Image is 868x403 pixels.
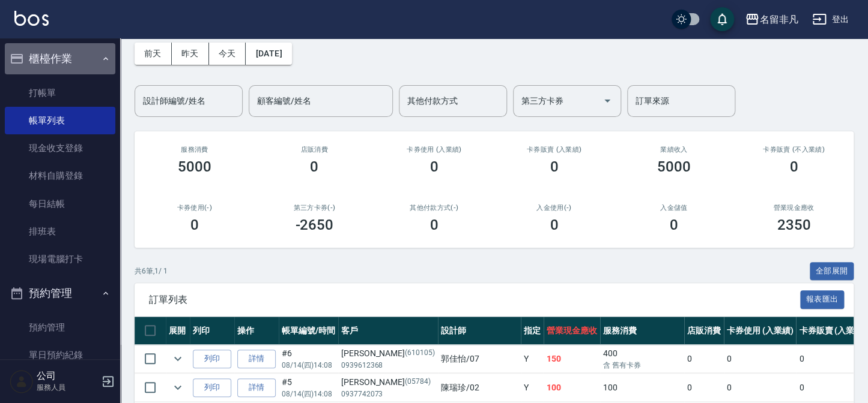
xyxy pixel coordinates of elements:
th: 設計師 [438,317,521,345]
div: [PERSON_NAME] [341,376,435,389]
h2: 卡券販賣 (不入業績) [748,146,840,154]
td: Y [521,345,544,373]
button: expand row [169,378,187,396]
a: 預約管理 [5,314,115,341]
a: 單日預約紀錄 [5,341,115,369]
a: 報表匯出 [800,293,845,305]
a: 材料自購登錄 [5,162,115,190]
p: 0939612368 [341,360,435,371]
a: 現場電腦打卡 [5,245,115,273]
button: 前天 [135,43,172,65]
td: 150 [544,345,600,373]
td: 100 [600,374,684,402]
th: 店販消費 [684,317,724,345]
h3: 5000 [178,158,211,175]
h2: 卡券使用(-) [149,204,240,212]
button: 報表匯出 [800,290,845,309]
img: Person [10,369,34,393]
h3: 服務消費 [149,146,240,154]
td: 0 [684,345,724,373]
th: 客戶 [338,317,438,345]
p: (610105) [405,347,435,360]
h2: 卡券使用 (入業績) [389,146,480,154]
h2: 卡券販賣 (入業績) [509,146,600,154]
p: 服務人員 [37,382,98,393]
h2: 業績收入 [628,146,720,154]
button: 昨天 [172,43,209,65]
p: 含 舊有卡券 [603,360,681,371]
h2: 入金使用(-) [509,204,600,212]
th: 營業現金應收 [544,317,600,345]
td: 郭佳怡 /07 [438,345,521,373]
a: 詳情 [237,350,276,368]
div: 名留非凡 [759,12,798,27]
a: 每日結帳 [5,190,115,218]
img: Logo [14,11,49,26]
button: 列印 [193,378,231,397]
h3: 0 [550,216,558,233]
td: 0 [724,345,797,373]
h3: 0 [670,216,678,233]
p: 共 6 筆, 1 / 1 [135,266,168,276]
button: save [710,7,734,31]
th: 指定 [521,317,544,345]
td: 0 [684,374,724,402]
h3: 2350 [777,216,810,233]
a: 詳情 [237,378,276,397]
td: 100 [544,374,600,402]
h2: 第三方卡券(-) [269,204,360,212]
td: #6 [279,345,338,373]
a: 排班表 [5,218,115,245]
button: [DATE] [246,43,291,65]
button: Open [598,91,617,110]
button: 名留非凡 [740,7,803,32]
h2: 其他付款方式(-) [389,204,480,212]
h2: 店販消費 [269,146,360,154]
p: 0937742073 [341,389,435,399]
a: 帳單列表 [5,107,115,134]
button: 全部展開 [810,262,854,281]
h3: -2650 [295,216,333,233]
button: 列印 [193,350,231,368]
h5: 公司 [37,370,98,382]
h2: 入金儲值 [628,204,720,212]
h2: 營業現金應收 [748,204,840,212]
h3: 0 [789,158,798,175]
th: 操作 [234,317,279,345]
th: 服務消費 [600,317,684,345]
th: 列印 [190,317,234,345]
button: 今天 [209,43,246,65]
button: 預約管理 [5,278,115,309]
a: 現金收支登錄 [5,134,115,162]
h3: 0 [190,216,199,233]
th: 卡券使用 (入業績) [724,317,797,345]
h3: 5000 [657,158,691,175]
td: 0 [724,374,797,402]
div: [PERSON_NAME] [341,347,435,360]
button: 登出 [807,8,854,31]
td: 400 [600,345,684,373]
p: (05784) [405,376,431,389]
button: 櫃檯作業 [5,43,115,74]
h3: 0 [430,158,439,175]
th: 帳單編號/時間 [279,317,338,345]
td: 陳瑞珍 /02 [438,374,521,402]
p: 08/14 (四) 14:08 [282,360,335,371]
a: 打帳單 [5,79,115,107]
h3: 0 [310,158,318,175]
td: Y [521,374,544,402]
td: #5 [279,374,338,402]
h3: 0 [550,158,558,175]
p: 08/14 (四) 14:08 [282,389,335,399]
span: 訂單列表 [149,294,800,306]
th: 展開 [166,317,190,345]
button: expand row [169,350,187,368]
h3: 0 [430,216,439,233]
